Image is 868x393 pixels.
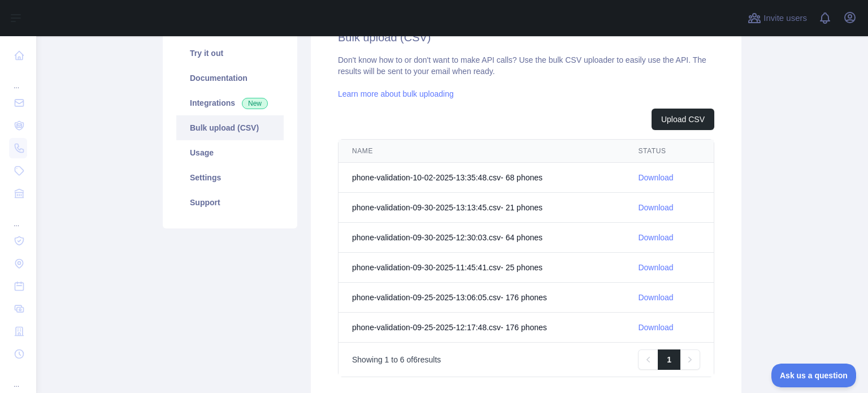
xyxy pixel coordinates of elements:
[400,355,405,364] span: 6
[338,313,624,343] td: phone-validation-09-25-2025-12:17:48.csv - 176 phone s
[338,54,714,377] div: Don't know how to or don't want to make API calls? Use the bulk CSV uploader to easily use the AP...
[338,223,624,253] td: phone-validation-09-30-2025-12:30:03.csv - 64 phone s
[658,349,680,370] a: 1
[638,173,673,182] a: Download
[338,89,454,98] a: Learn more about bulk uploading
[338,163,624,193] td: phone-validation-10-02-2025-13:35:48.csv - 68 phone s
[9,366,27,389] div: ...
[338,140,624,163] th: NAME
[176,190,284,215] a: Support
[9,206,27,228] div: ...
[638,263,673,272] a: Download
[638,233,673,242] a: Download
[638,203,673,212] a: Download
[9,68,27,90] div: ...
[176,90,284,115] a: Integrations New
[638,293,673,302] a: Download
[763,12,807,25] span: Invite users
[385,355,389,364] span: 1
[652,109,714,130] button: Upload CSV
[638,323,673,332] a: Download
[242,98,268,109] span: New
[638,349,700,370] nav: Pagination
[176,140,284,165] a: Usage
[338,283,624,313] td: phone-validation-09-25-2025-13:06:05.csv - 176 phone s
[338,253,624,283] td: phone-validation-09-30-2025-11:45:41.csv - 25 phone s
[771,364,857,387] iframe: Toggle Customer Support
[176,41,284,66] a: Try it out
[624,140,714,163] th: STATUS
[338,193,624,223] td: phone-validation-09-30-2025-13:13:45.csv - 21 phone s
[176,66,284,90] a: Documentation
[745,9,809,27] button: Invite users
[413,355,418,364] span: 6
[338,29,714,45] h2: Bulk upload (CSV)
[176,165,284,190] a: Settings
[352,354,441,365] p: Showing to of results
[176,115,284,140] a: Bulk upload (CSV)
